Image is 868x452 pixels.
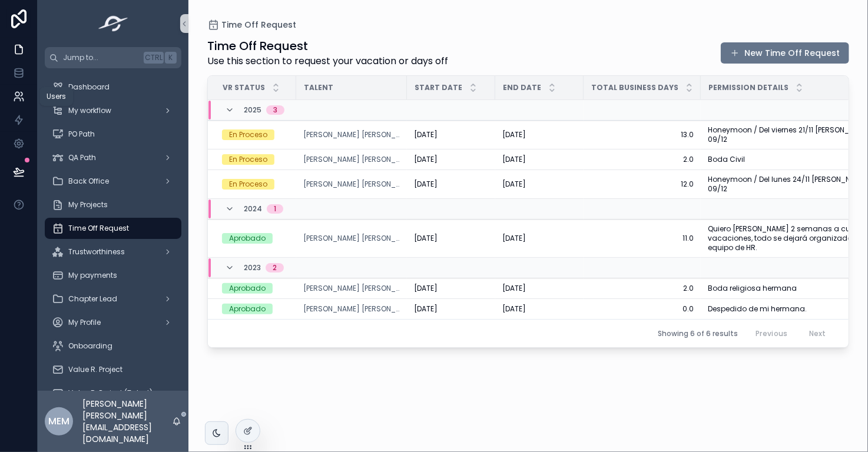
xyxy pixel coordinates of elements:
div: En Proceso [229,179,267,190]
a: 11.0 [591,234,694,243]
div: Users [47,92,66,101]
a: [DATE] [502,130,577,139]
span: Chapter Lead [68,294,117,304]
button: New Time Off Request [721,42,849,64]
span: [DATE] [414,234,438,243]
a: [PERSON_NAME] [PERSON_NAME] [303,155,400,164]
span: [DATE] [414,155,438,164]
a: [PERSON_NAME] [PERSON_NAME] [303,234,400,243]
a: Dashboard [45,77,181,98]
span: Boda religiosa hermana [708,284,797,293]
span: My workflow [68,106,111,115]
a: Aprobado [222,283,289,294]
div: Aprobado [229,304,266,314]
span: Despedido de mi hermana. [708,304,807,314]
span: [DATE] [414,180,438,189]
a: Onboarding [45,335,181,357]
p: [PERSON_NAME] [PERSON_NAME] [EMAIL_ADDRESS][DOMAIN_NAME] [82,398,172,445]
div: scrollable content [38,68,188,391]
span: [DATE] [502,284,526,293]
a: Chapter Lead [45,288,181,310]
a: Aprobado [222,233,289,244]
a: Aprobado [222,304,289,314]
span: Boda Civil [708,155,745,164]
a: My Projects [45,194,181,215]
a: [PERSON_NAME] [PERSON_NAME] [303,304,400,314]
span: Total Business Days [591,83,678,92]
a: [PERSON_NAME] [PERSON_NAME] [303,180,400,189]
span: 2024 [244,204,262,214]
a: My workflow [45,100,181,121]
span: Back Office [68,177,109,186]
span: Showing 6 of 6 results [658,329,738,338]
a: [DATE] [414,284,488,293]
span: Value R. Project [68,365,122,374]
span: [DATE] [502,130,526,139]
a: 2.0 [591,284,694,293]
span: [DATE] [502,234,526,243]
img: App logo [95,14,132,33]
span: End Date [503,83,541,92]
a: [DATE] [414,234,488,243]
a: PO Path [45,124,181,145]
span: [DATE] [414,130,438,139]
span: [DATE] [414,284,438,293]
span: VR Status [223,83,265,92]
span: Trustworthiness [68,247,125,257]
a: 12.0 [591,180,694,189]
a: My payments [45,265,181,286]
span: Onboarding [68,341,112,351]
div: En Proceso [229,154,267,165]
a: [DATE] [502,234,577,243]
span: [DATE] [502,155,526,164]
a: [DATE] [414,180,488,189]
span: 2023 [244,263,261,272]
span: My Profile [68,318,101,327]
span: [DATE] [502,304,526,314]
span: Talent [304,83,333,92]
span: [DATE] [502,180,526,189]
a: [DATE] [414,130,488,139]
span: Start Date [415,83,462,92]
a: [DATE] [502,304,577,314]
a: 2.0 [591,155,694,164]
span: [DATE] [414,304,438,314]
span: PO Path [68,129,95,139]
span: Ctrl [144,52,164,64]
div: 2 [273,263,277,272]
a: [DATE] [414,155,488,164]
a: [DATE] [414,304,488,314]
span: My Projects [68,200,108,210]
span: MEm [48,414,69,428]
a: En Proceso [222,179,289,190]
a: QA Path [45,147,181,168]
span: QA Path [68,153,96,162]
a: [DATE] [502,284,577,293]
a: [PERSON_NAME] [PERSON_NAME] [303,284,400,293]
a: Time Off Request [45,218,181,239]
a: [PERSON_NAME] [PERSON_NAME] [303,130,400,139]
span: Use this section to request your vacation or days off [207,54,448,68]
a: 0.0 [591,304,694,314]
span: 13.0 [591,130,694,139]
span: Time Off Request [68,224,129,233]
a: En Proceso [222,129,289,140]
span: Jump to... [63,53,139,62]
a: Value R. Project [45,359,181,380]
